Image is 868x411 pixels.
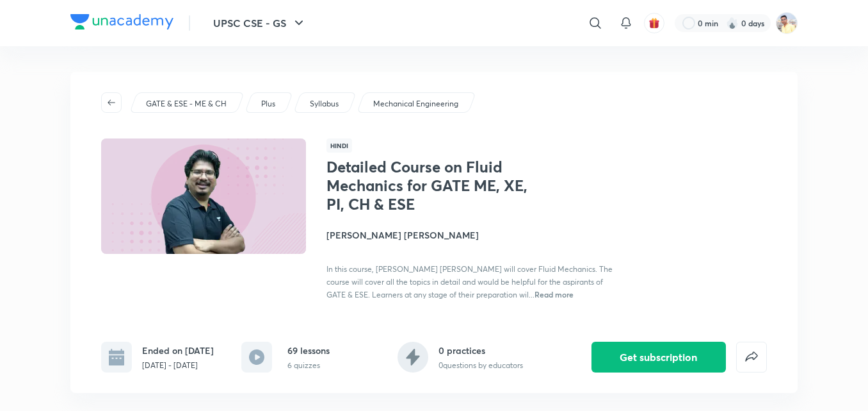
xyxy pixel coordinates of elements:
[591,342,726,373] button: Get subscription
[438,360,523,371] p: 0 questions by educators
[648,17,660,29] img: avatar
[308,98,341,110] a: Syllabus
[99,137,308,255] img: Thumbnail
[310,98,339,110] p: Syllabus
[146,98,227,110] p: GATE & ESE - ME & CH
[142,360,214,371] p: [DATE] - [DATE]
[726,17,739,29] img: streak
[259,98,278,110] a: Plus
[205,10,314,36] button: UPSC CSE - GS
[534,289,574,299] span: Read more
[261,98,275,110] p: Plus
[438,344,523,357] h6: 0 practices
[287,344,330,357] h6: 69 lessons
[326,228,613,242] h4: [PERSON_NAME] [PERSON_NAME]
[776,12,798,34] img: Ankit Kumar
[326,138,352,153] span: Hindi
[326,158,536,213] h1: Detailed Course on Fluid Mechanics for GATE ME, XE, PI, CH & ESE
[371,98,461,110] a: Mechanical Engineering
[142,344,214,357] h6: Ended on [DATE]
[644,13,664,33] button: avatar
[736,342,767,373] button: false
[70,14,173,33] a: Company Logo
[70,14,173,29] img: Company Logo
[326,264,613,299] span: In this course, [PERSON_NAME] [PERSON_NAME] will cover Fluid Mechanics. The course will cover all...
[144,98,229,110] a: GATE & ESE - ME & CH
[373,98,458,110] p: Mechanical Engineering
[287,360,330,371] p: 6 quizzes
